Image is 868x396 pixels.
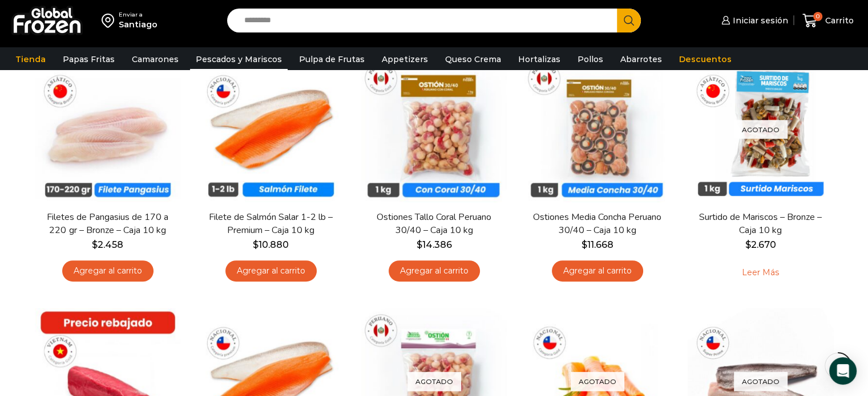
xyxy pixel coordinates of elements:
a: Filetes de Pangasius de 170 a 220 gr – Bronze – Caja 10 kg [42,211,173,237]
a: Papas Fritas [57,48,120,70]
bdi: 10.880 [253,239,289,250]
a: Queso Crema [439,48,507,70]
a: Surtido de Mariscos – Bronze – Caja 10 kg [695,211,826,237]
span: $ [745,239,751,250]
span: $ [92,239,98,250]
a: Leé más sobre “Surtido de Mariscos - Bronze - Caja 10 kg” [724,260,797,284]
a: Camarones [126,48,184,70]
a: Abarrotes [615,48,668,70]
a: Descuentos [673,48,737,70]
div: Enviar a [119,11,158,19]
a: Ostiones Tallo Coral Peruano 30/40 – Caja 10 kg [368,211,499,237]
bdi: 2.670 [745,239,776,250]
p: Agotado [734,372,788,391]
bdi: 11.668 [582,239,613,250]
a: Agregar al carrito: “Ostiones Tallo Coral Peruano 30/40 - Caja 10 kg” [389,260,480,281]
a: Appetizers [376,48,434,70]
span: $ [417,239,422,250]
a: Pulpa de Frutas [293,48,370,70]
a: Agregar al carrito: “Filetes de Pangasius de 170 a 220 gr - Bronze - Caja 10 kg” [62,260,154,281]
a: Pollos [572,48,609,70]
span: 0 [813,12,822,21]
span: $ [582,239,587,250]
a: Iniciar sesión [718,9,788,32]
a: Hortalizas [512,48,566,70]
a: Agregar al carrito: “Ostiones Media Concha Peruano 30/40 - Caja 10 kg” [552,260,643,281]
a: Ostiones Media Concha Peruano 30/40 – Caja 10 kg [531,211,663,237]
bdi: 2.458 [92,239,123,250]
span: Iniciar sesión [730,15,788,26]
span: $ [253,239,259,250]
p: Agotado [571,372,624,391]
a: Tienda [10,48,51,70]
bdi: 14.386 [417,239,452,250]
a: Agregar al carrito: “Filete de Salmón Salar 1-2 lb – Premium - Caja 10 kg” [225,260,317,281]
a: 0 Carrito [800,7,857,34]
span: Carrito [822,15,854,26]
a: Filete de Salmón Salar 1-2 lb – Premium – Caja 10 kg [205,211,336,237]
p: Agotado [734,120,788,139]
div: Open Intercom Messenger [829,357,857,385]
button: Search button [617,9,641,32]
div: Santiago [119,19,158,30]
p: Agotado [407,372,461,391]
a: Pescados y Mariscos [190,48,288,70]
img: address-field-icon.svg [102,11,119,30]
